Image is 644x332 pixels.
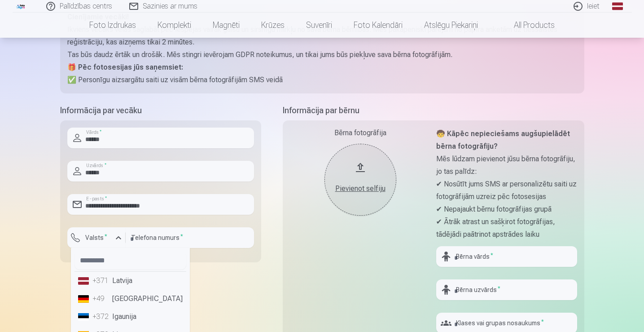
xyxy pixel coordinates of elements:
p: Mēs lūdzam pievienot jūsu bērna fotogrāfiju, jo tas palīdz: [436,153,577,178]
a: Suvenīri [295,13,343,38]
a: Foto kalendāri [343,13,413,38]
p: ✔ Nepajaukt bērnu fotogrāfijas grupā [436,203,577,216]
button: Valsts* [67,227,126,248]
p: ✅ Personīgu aizsargātu saiti uz visām bērna fotogrāfijām SMS veidā [67,74,577,86]
a: Magnēti [202,13,250,38]
strong: 🧒 Kāpēc nepieciešams augšupielādēt bērna fotogrāfiju? [436,129,570,151]
a: Foto izdrukas [79,13,147,38]
div: +371 [92,275,110,286]
div: +49 [92,293,110,304]
a: All products [489,13,565,38]
h5: Informācija par vecāku [60,104,261,117]
li: [GEOGRAPHIC_DATA] [74,290,186,308]
a: Atslēgu piekariņi [413,13,489,38]
p: ✔ Nosūtīt jums SMS ar personalizētu saiti uz fotogrāfijām uzreiz pēc fotosesijas [436,178,577,203]
div: +372 [92,311,110,322]
p: Tas būs daudz ērtāk un drošāk. Mēs stingri ievērojam GDPR noteikumus, un tikai jums būs piekļuve ... [67,49,577,61]
div: Bērna fotogrāfija [290,128,431,138]
img: /fa1 [16,4,26,9]
a: Komplekti [147,13,202,38]
a: Krūzes [250,13,295,38]
h5: Informācija par bērnu [283,104,584,117]
strong: 🎁 Pēc fotosesijas jūs saņemsiet: [67,63,183,71]
button: Pievienot selfiju [324,144,396,216]
label: Valsts [82,233,111,242]
li: Igaunija [74,308,186,326]
p: ✔ Ātrāk atrast un sašķirot fotogrāfijas, tādējādi paātrinot apstrādes laiku [436,216,577,241]
div: Pievienot selfiju [333,183,387,194]
li: Latvija [74,272,186,290]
